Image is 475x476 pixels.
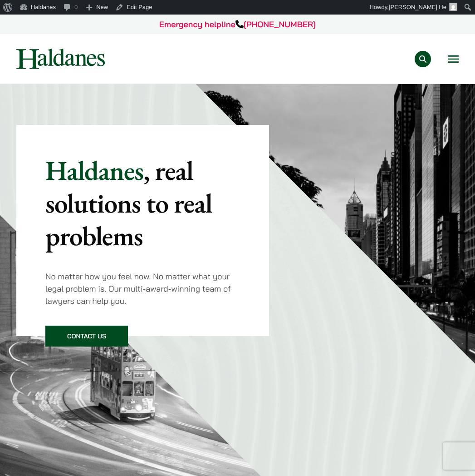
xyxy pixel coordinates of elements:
[45,270,240,307] p: No matter how you feel now. No matter what your legal problem is. Our multi-award-winning team of...
[45,326,128,347] a: Contact Us
[448,55,459,63] button: Open menu
[389,4,446,10] span: [PERSON_NAME] He
[45,153,212,253] mark: , real solutions to real problems
[159,19,316,30] a: Emergency helpline[PHONE_NUMBER]
[415,51,431,67] button: Search
[45,154,240,252] p: Haldanes
[16,49,105,69] img: Logo of Haldanes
